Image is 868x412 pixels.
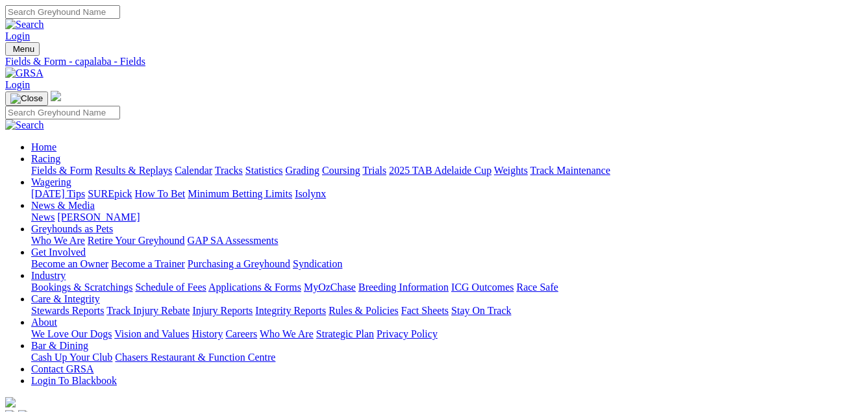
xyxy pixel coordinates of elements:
[31,235,863,247] div: Greyhounds as Pets
[13,44,34,54] span: Menu
[31,317,57,328] a: About
[10,93,43,104] img: Close
[31,223,113,234] a: Greyhounds as Pets
[31,153,60,164] a: Racing
[95,165,172,176] a: Results & Replays
[225,328,257,339] a: Careers
[215,165,243,176] a: Tracks
[31,165,863,176] div: Racing
[322,165,360,176] a: Coursing
[31,212,55,223] a: News
[31,340,88,351] a: Bar & Dining
[88,235,185,246] a: Retire Your Greyhound
[401,305,449,316] a: Fact Sheets
[31,352,863,363] div: Bar & Dining
[31,200,95,211] a: News & Media
[389,165,491,176] a: 2025 TAB Adelaide Cup
[293,258,342,269] a: Syndication
[188,235,279,246] a: GAP SA Assessments
[451,282,514,293] a: ICG Outcomes
[114,328,189,339] a: Vision and Values
[106,305,190,316] a: Track Injury Rebate
[111,258,185,269] a: Become a Trainer
[286,165,319,176] a: Grading
[188,188,292,199] a: Minimum Betting Limits
[135,282,206,293] a: Schedule of Fees
[362,165,386,176] a: Trials
[192,305,253,316] a: Injury Reports
[31,188,85,199] a: [DATE] Tips
[31,352,112,363] a: Cash Up Your Club
[31,282,863,293] div: Industry
[377,328,438,339] a: Privacy Policy
[115,352,275,363] a: Chasers Restaurant & Function Centre
[88,188,132,199] a: SUREpick
[255,305,326,316] a: Integrity Reports
[530,165,610,176] a: Track Maintenance
[329,305,399,316] a: Rules & Policies
[31,247,86,258] a: Get Involved
[31,328,863,340] div: About
[31,363,93,374] a: Contact GRSA
[304,282,356,293] a: MyOzChase
[31,188,863,200] div: Wagering
[31,282,132,293] a: Bookings & Scratchings
[316,328,374,339] a: Strategic Plan
[494,165,528,176] a: Weights
[31,258,863,270] div: Get Involved
[451,305,511,316] a: Stay On Track
[175,165,212,176] a: Calendar
[188,258,290,269] a: Purchasing a Greyhound
[5,79,30,90] a: Login
[5,106,120,119] input: Search
[31,176,71,188] a: Wagering
[5,56,863,67] a: Fields & Form - capalaba - Fields
[5,119,44,131] img: Search
[5,42,40,56] button: Toggle navigation
[516,282,558,293] a: Race Safe
[192,328,223,339] a: History
[51,91,61,101] img: logo-grsa-white.png
[31,212,863,223] div: News & Media
[5,30,30,42] a: Login
[31,258,108,269] a: Become an Owner
[31,165,92,176] a: Fields & Form
[358,282,449,293] a: Breeding Information
[135,188,186,199] a: How To Bet
[57,212,140,223] a: [PERSON_NAME]
[5,67,43,79] img: GRSA
[208,282,301,293] a: Applications & Forms
[31,293,100,304] a: Care & Integrity
[260,328,314,339] a: Who We Are
[31,270,66,281] a: Industry
[5,5,120,19] input: Search
[5,397,16,407] img: logo-grsa-white.png
[31,305,104,316] a: Stewards Reports
[31,141,56,152] a: Home
[31,305,863,317] div: Care & Integrity
[31,235,85,246] a: Who We Are
[5,19,44,30] img: Search
[31,328,112,339] a: We Love Our Dogs
[295,188,326,199] a: Isolynx
[5,91,48,106] button: Toggle navigation
[31,375,117,386] a: Login To Blackbook
[245,165,283,176] a: Statistics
